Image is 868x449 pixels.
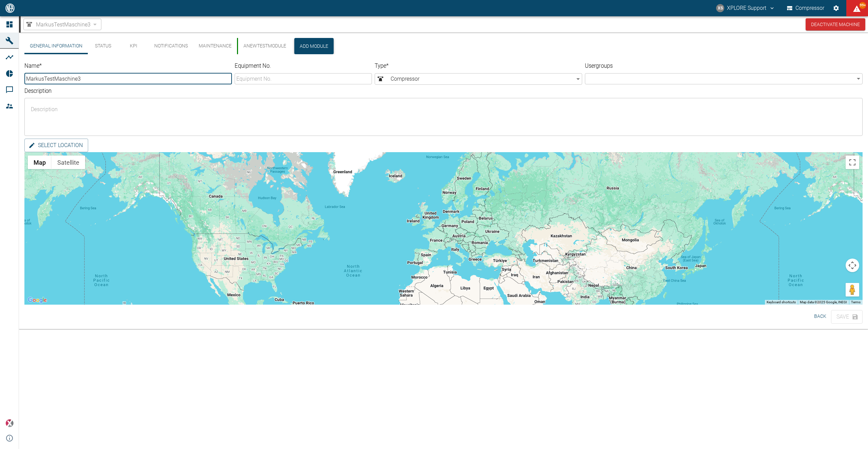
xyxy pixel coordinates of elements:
[237,38,292,54] button: ANewTestModule
[149,38,193,54] button: Notifications
[235,73,372,84] input: Equipment No.
[235,62,338,70] label: Equipment No.
[25,20,91,28] a: MarkusTestMaschine3
[24,139,88,152] button: Select location
[809,310,831,323] button: Back
[193,38,237,54] button: Maintenance
[715,2,776,14] button: compressors@neaxplore.com
[585,62,793,70] label: Usergroups
[24,73,232,84] input: Name
[786,2,826,14] button: Compressor
[24,38,88,54] button: General Information
[806,18,865,31] button: Deactivate Machine
[118,38,149,54] button: KPI
[376,75,574,83] span: Compressor
[859,2,866,9] span: 99+
[375,62,530,70] label: Type *
[5,3,15,13] img: logo
[88,38,118,54] button: Status
[24,62,180,70] label: Name *
[294,38,334,54] button: Add Module
[24,87,653,95] label: Description
[36,21,91,28] span: MarkusTestMaschine3
[5,419,14,427] img: Xplore Logo
[830,2,842,14] button: Settings
[716,4,724,12] div: XS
